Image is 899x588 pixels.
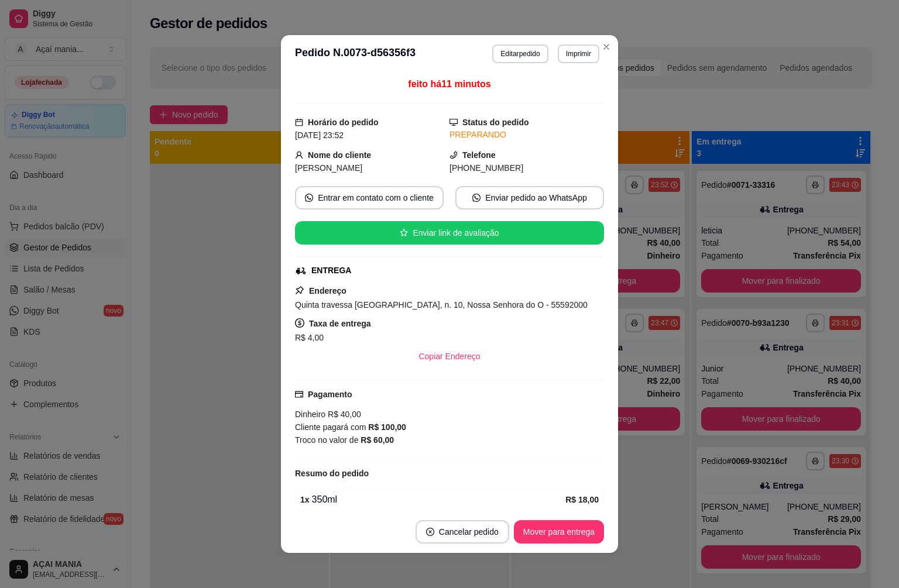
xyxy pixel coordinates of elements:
button: Editarpedido [492,44,548,63]
span: whats-app [305,194,313,202]
button: Imprimir [558,44,599,63]
strong: Nome do cliente [308,150,371,160]
button: whats-appEntrar em contato com o cliente [295,186,444,209]
span: calendar [295,118,303,126]
strong: Horário do pedido [308,118,379,127]
span: [PERSON_NAME] [295,163,362,173]
span: phone [449,151,458,159]
div: PREPARANDO [449,129,604,141]
button: close-circleCancelar pedido [416,520,509,544]
strong: 1 x [300,495,310,504]
span: desktop [449,118,458,126]
span: close-circle [426,528,434,536]
h3: Pedido N. 0073-d56356f3 [295,44,416,63]
strong: Resumo do pedido [295,469,369,478]
span: whats-app [472,194,481,202]
strong: Status do pedido [462,118,529,127]
div: 350ml [300,493,565,507]
span: feito há 11 minutos [408,79,490,89]
strong: R$ 100,00 [368,422,406,432]
span: R$ 40,00 [325,410,361,419]
span: credit-card [295,390,303,398]
strong: R$ 60,00 [361,435,394,445]
strong: Taxa de entrega [309,319,371,328]
button: whats-appEnviar pedido ao WhatsApp [455,186,604,209]
span: Troco no valor de [295,435,361,445]
strong: Endereço [309,286,346,295]
span: pushpin [295,286,304,295]
strong: Pagamento [308,390,352,399]
span: Dinheiro [295,410,325,419]
button: starEnviar link de avaliação [295,221,604,245]
span: R$ 4,00 [295,333,324,342]
span: [DATE] 23:52 [295,130,344,140]
span: user [295,151,303,159]
button: Copiar Endereço [409,345,489,368]
span: Cliente pagará com [295,422,368,432]
span: Quinta travessa [GEOGRAPHIC_DATA], n. 10, Nossa Senhora do O - 55592000 [295,300,588,310]
button: Mover para entrega [514,520,604,544]
strong: Telefone [462,150,496,160]
span: dollar [295,318,304,328]
strong: R$ 18,00 [565,495,599,504]
button: Close [597,37,616,56]
span: [PHONE_NUMBER] [449,163,523,173]
div: ENTREGA [311,264,351,277]
span: star [400,229,408,237]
